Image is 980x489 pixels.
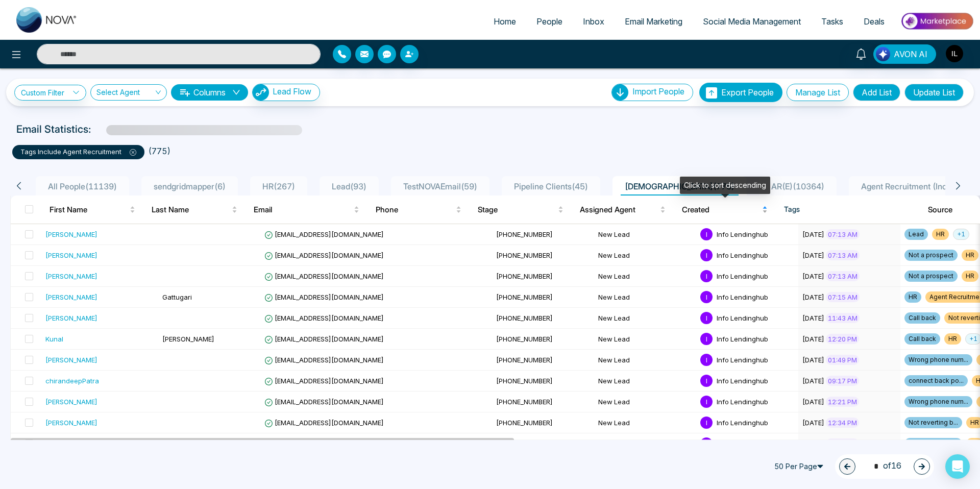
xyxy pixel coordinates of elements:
span: Info Lendinghub [717,314,768,322]
span: Stage [478,204,556,216]
span: [DATE] [802,398,824,406]
th: Stage [470,195,572,224]
td: New Lead [594,392,696,412]
button: Columnsdown [171,84,248,101]
span: [EMAIL_ADDRESS][DOMAIN_NAME] [264,314,384,322]
button: Manage List [787,84,849,101]
span: AVON AI [894,48,927,60]
span: [DATE] [802,272,824,280]
img: Market-place.gif [900,10,974,33]
span: Wrong phone num... [904,396,972,407]
span: Info Lendinghub [717,251,768,259]
span: 11:43 AM [826,313,860,323]
img: Lead Flow [876,47,890,61]
span: Not a prospect [904,271,958,282]
span: I [700,396,713,408]
span: People [536,16,562,27]
th: First Name [41,195,143,224]
span: + 1 [953,229,969,240]
th: Tags [776,195,919,224]
span: All People ( 11139 ) [44,181,121,191]
span: [PERSON_NAME] [162,335,214,343]
span: 07:15 AM [826,292,860,302]
span: [DATE] [802,251,824,259]
div: [PERSON_NAME] [45,292,97,302]
span: Info Lendinghub [717,293,768,301]
div: [PERSON_NAME] [45,418,97,428]
span: [PHONE_NUMBER] [496,293,553,301]
span: [DEMOGRAPHIC_DATA] ( 775 ) [621,181,739,191]
span: Info Lendinghub [717,335,768,343]
span: [EMAIL_ADDRESS][DOMAIN_NAME] [264,293,384,301]
img: User Avatar [946,45,963,62]
span: Last Name [152,204,230,216]
td: New Lead [594,245,696,266]
span: HR ( 267 ) [258,181,299,191]
p: tags include Agent Recruitment [20,147,136,157]
td: New Lead [594,329,696,350]
span: Wrong phone num... [904,354,972,365]
span: Info Lendinghub [717,230,768,238]
span: [PHONE_NUMBER] [496,251,553,259]
span: I [700,249,713,261]
span: [DATE] [802,230,824,238]
span: 08:47 PM [826,438,859,449]
span: Created [682,204,760,216]
span: HR [904,291,921,303]
span: connect back po... [904,375,968,386]
span: I [700,417,713,429]
span: [PHONE_NUMBER] [496,272,553,280]
span: Deals [864,16,885,27]
span: I [700,270,713,282]
span: [EMAIL_ADDRESS][DOMAIN_NAME] [264,377,384,385]
span: Lead Flow [273,86,311,96]
span: of 16 [868,459,901,473]
span: [PHONE_NUMBER] [496,377,553,385]
span: Social Media Management [703,16,801,27]
p: Email Statistics: [16,121,91,137]
button: AVON AI [873,44,936,64]
span: 12:21 PM [826,397,859,407]
span: Not reverting b... [904,417,962,428]
span: Call back [904,333,940,345]
span: Info Lendinghub [717,377,768,385]
div: [PERSON_NAME] [45,271,97,281]
a: Inbox [573,12,615,31]
th: Assigned Agent [572,195,674,224]
td: New Lead [594,371,696,392]
span: 12:20 PM [826,334,859,344]
div: [PERSON_NAME] [45,229,97,239]
span: [PHONE_NUMBER] [496,398,553,406]
th: Last Name [143,195,246,224]
span: [DATE] [802,293,824,301]
th: Phone [367,195,470,224]
button: Lead Flow [252,84,320,101]
span: Email Marketing [625,16,682,27]
div: [PERSON_NAME] [45,397,97,407]
span: Info Lendinghub [717,356,768,364]
div: Kunal [45,334,63,344]
span: 01:49 PM [826,355,859,365]
span: First Name [50,204,128,216]
li: ( 775 ) [149,145,170,157]
span: Phone [376,204,454,216]
img: Lead Flow [253,84,269,101]
span: 50 Per Page [770,458,831,475]
span: [EMAIL_ADDRESS][DOMAIN_NAME] [264,335,384,343]
span: I [700,312,713,324]
td: New Lead [594,350,696,371]
span: [DATE] [802,314,824,322]
a: People [526,12,573,31]
span: TestNOVAEmail ( 59 ) [399,181,481,191]
span: HR [962,250,978,261]
button: Export People [699,83,782,102]
td: New Lead [594,287,696,308]
span: HR [932,229,949,240]
span: Gattugari [162,293,192,301]
a: Tasks [811,12,853,31]
span: HR [944,333,961,345]
div: Click to sort descending [680,177,770,194]
img: Nova CRM Logo [16,7,78,33]
td: New Lead [594,433,696,454]
span: Pipeline Clients ( 45 ) [510,181,592,191]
